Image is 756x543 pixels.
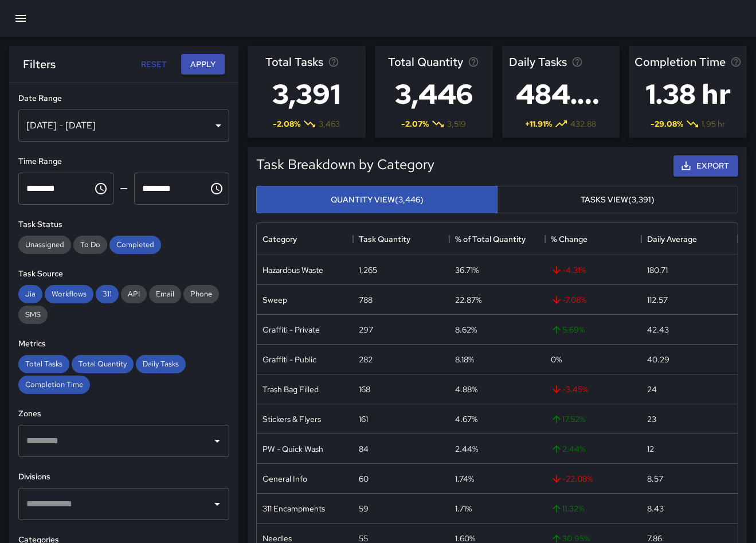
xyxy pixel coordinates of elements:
span: -3.45 % [551,384,588,395]
div: Total Tasks [18,355,69,373]
span: -2.08 % [273,118,300,130]
h3: 1.38 hr [634,71,742,117]
div: 788 [359,294,373,306]
h3: 3,391 [265,71,347,117]
div: 24 [647,384,657,395]
span: 3,463 [319,118,340,130]
span: Email [149,289,181,299]
button: Choose time, selected time is 11:59 PM [205,177,228,200]
div: To Do [73,236,107,254]
div: Completion Time [18,376,90,394]
div: API [121,285,147,303]
span: 0 % [551,354,562,365]
button: Quantity View(3,446) [256,186,498,214]
div: 311 Encampments [263,503,325,514]
h3: 3,446 [388,71,480,117]
span: Workflows [45,289,93,299]
span: Total Tasks [265,53,323,71]
span: 11.32 % [551,503,584,514]
span: -7.08 % [551,294,586,306]
div: Email [149,285,181,303]
span: -29.08 % [651,118,683,130]
h6: Metrics [18,338,229,350]
h6: Date Range [18,92,229,105]
span: 311 [96,289,119,299]
span: Completion Time [634,53,726,71]
span: Daily Tasks [136,359,186,369]
svg: Total task quantity in the selected period, compared to the previous period. [468,56,479,68]
div: 282 [359,354,373,365]
button: Open [209,433,225,449]
span: 1.95 hr [702,118,725,130]
div: 161 [359,413,368,425]
div: 1.74% [455,473,474,485]
span: Total Quantity [388,53,463,71]
div: [DATE] - [DATE] [18,110,229,142]
div: % of Total Quantity [449,223,546,255]
div: 23 [647,413,656,425]
div: Category [263,223,297,255]
div: 60 [359,473,369,485]
div: Daily Average [641,223,738,255]
div: Category [257,223,353,255]
h5: Task Breakdown by Category [256,155,434,174]
div: PW - Quick Wash [263,443,323,455]
div: Graffiti - Private [263,324,320,335]
span: -22.08 % [551,473,593,485]
div: Jia [18,285,42,303]
div: 1.71% [455,503,472,514]
span: Completion Time [18,380,90,389]
svg: Average time taken to complete tasks in the selected period, compared to the previous period. [730,56,742,68]
span: 2.44 % [551,443,585,455]
span: 432.88 [570,118,596,130]
span: -2.07 % [401,118,429,130]
div: 297 [359,324,373,335]
button: Reset [135,54,172,75]
div: Trash Bag Filled [263,384,319,395]
div: 84 [359,443,369,455]
h6: Task Status [18,218,229,231]
div: 180.71 [647,264,668,276]
span: SMS [18,310,48,319]
div: 8.43 [647,503,664,514]
div: 2.44% [455,443,478,455]
div: Hazardous Waste [263,264,323,276]
div: Task Quantity [353,223,449,255]
button: Choose time, selected time is 12:00 AM [89,177,112,200]
div: % Change [545,223,641,255]
div: Completed [109,236,161,254]
div: Sweep [263,294,287,306]
h6: Zones [18,408,229,420]
div: 4.67% [455,413,477,425]
h6: Time Range [18,155,229,168]
span: 3,519 [447,118,466,130]
span: Completed [109,240,161,249]
div: Unassigned [18,236,71,254]
svg: Total number of tasks in the selected period, compared to the previous period. [328,56,339,68]
h3: 484.43 [509,71,613,117]
div: SMS [18,306,48,324]
div: % of Total Quantity [455,223,526,255]
span: -4.31 % [551,264,586,276]
div: 40.29 [647,354,669,365]
div: Task Quantity [359,223,410,255]
div: Daily Tasks [136,355,186,373]
div: 12 [647,443,654,455]
span: Total Quantity [72,359,134,369]
button: Export [673,155,738,177]
div: 168 [359,384,370,395]
div: 1,265 [359,264,377,276]
div: General Info [263,473,307,485]
span: Daily Tasks [509,53,567,71]
div: 42.43 [647,324,669,335]
button: Open [209,496,225,512]
div: 112.57 [647,294,668,306]
span: To Do [73,240,107,249]
svg: Average number of tasks per day in the selected period, compared to the previous period. [571,56,583,68]
div: 22.87% [455,294,481,306]
span: + 11.91 % [525,118,552,130]
span: 5.69 % [551,324,585,335]
span: Jia [18,289,42,299]
div: 311 [96,285,119,303]
div: Total Quantity [72,355,134,373]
